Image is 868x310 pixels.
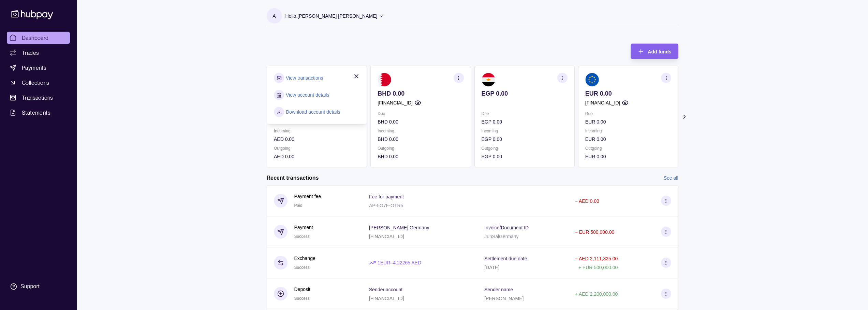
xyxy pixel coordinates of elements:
p: EGP 0.00 [481,118,567,126]
img: eu [585,73,599,86]
p: EGP 0.00 [481,135,567,143]
a: Collections [7,77,70,89]
p: Invoice/Document ID [484,225,529,230]
p: BHD 0.00 [378,90,464,97]
h2: Recent transactions [267,174,319,182]
p: EGP 0.00 [481,153,567,160]
p: Payment [294,224,313,231]
p: Due [585,110,671,117]
p: [PERSON_NAME] Germany [369,225,429,230]
a: Support [7,279,70,294]
span: Success [294,234,310,239]
span: Payments [22,64,46,72]
p: − AED 2,111,325.00 [575,256,618,261]
a: Dashboard [7,32,70,44]
p: EUR 0.00 [585,153,671,160]
p: Due [378,110,464,117]
a: Statements [7,107,70,119]
p: AP-5G7F-OTR5 [369,203,403,208]
span: Success [294,265,310,270]
p: + AED 2,200,000.00 [575,291,618,297]
p: Hello, [PERSON_NAME] [PERSON_NAME] [285,12,378,20]
span: Statements [22,109,50,117]
p: + EUR 500,000.00 [578,265,618,270]
p: Sender account [369,287,402,292]
a: View account details [286,91,329,99]
p: Payment fee [294,193,321,200]
p: AED 0.00 [274,153,360,160]
span: Paid [294,203,303,208]
span: Dashboard [22,34,49,42]
p: EGP 0.00 [481,90,567,97]
p: EUR 0.00 [585,118,671,126]
a: Download account details [286,108,340,116]
p: Outgoing [274,145,360,152]
p: EUR 0.00 [585,135,671,143]
a: Payments [7,62,70,74]
span: Add funds [648,49,671,54]
p: Incoming [378,127,464,135]
span: Success [294,296,310,301]
p: BHD 0.00 [378,118,464,126]
a: View transactions [286,74,323,82]
p: EUR 0.00 [585,90,671,97]
p: 1 EUR = 4.22265 AED [378,259,421,266]
p: [FINANCIAL_ID] [369,234,404,239]
p: Incoming [274,127,360,135]
p: [FINANCIAL_ID] [369,296,404,301]
p: Sender name [484,287,513,292]
p: BHD 0.00 [378,135,464,143]
p: Deposit [294,285,310,293]
a: See all [664,174,678,182]
div: Support [20,283,40,290]
p: Outgoing [378,145,464,152]
p: Exchange [294,255,315,262]
p: AED 0.00 [274,135,360,143]
img: bh [378,73,391,86]
p: Outgoing [481,145,567,152]
img: eg [481,73,495,86]
p: Incoming [481,127,567,135]
p: Due [481,110,567,117]
button: Add funds [631,44,678,59]
p: A [273,12,276,20]
p: Outgoing [585,145,671,152]
a: Transactions [7,92,70,104]
p: [PERSON_NAME] [484,296,524,301]
p: Settlement due date [484,256,527,261]
p: [FINANCIAL_ID] [378,99,413,107]
p: − AED 0.00 [575,198,599,204]
p: [FINANCIAL_ID] [585,99,620,107]
span: Trades [22,49,39,57]
span: Collections [22,79,49,87]
p: − EUR 500,000.00 [575,229,615,235]
p: Fee for payment [369,194,404,199]
span: Transactions [22,94,53,102]
p: JunSalGermany [484,234,518,239]
p: BHD 0.00 [378,153,464,160]
p: Incoming [585,127,671,135]
p: [DATE] [484,265,499,270]
a: Trades [7,47,70,59]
